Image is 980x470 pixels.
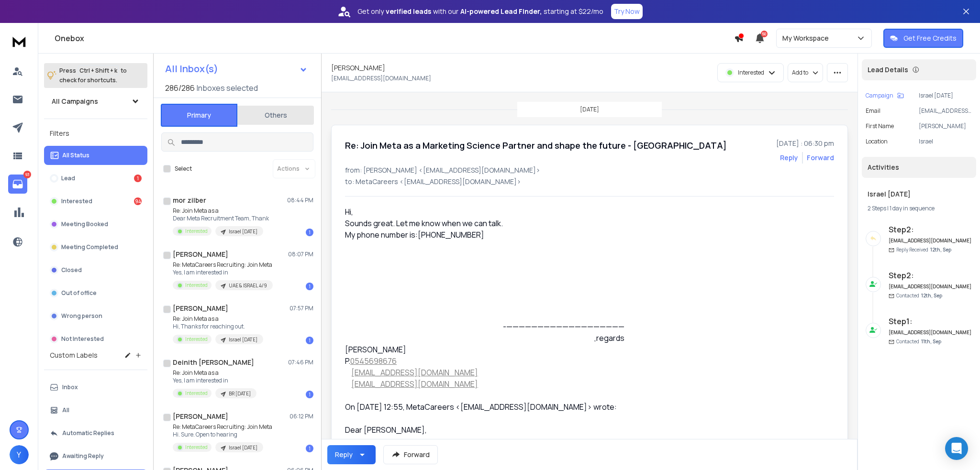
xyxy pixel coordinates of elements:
h6: [EMAIL_ADDRESS][DOMAIN_NAME] [889,329,972,336]
p: Meeting Completed [61,243,118,251]
p: Hi, Thanks for reaching out. [173,323,263,330]
h1: Re: Join Meta as a Marketing Science Partner and shape the future - [GEOGRAPHIC_DATA] [345,139,727,152]
p: 07:57 PM [290,305,313,312]
h1: [PERSON_NAME] [173,412,228,421]
button: Out of office [44,284,147,303]
h3: Inboxes selected [197,82,258,94]
p: Contacted [896,292,942,299]
p: Interested [185,390,208,397]
p: Interested [185,282,208,289]
a: 93 [8,175,27,194]
button: Interested94 [44,192,147,211]
button: Primary [161,104,237,127]
p: [EMAIL_ADDRESS][DOMAIN_NAME] [919,107,972,115]
h1: [PERSON_NAME] [331,63,385,73]
p: [DATE] [580,106,599,113]
div: Reply [335,450,353,459]
span: 2 Steps [868,204,886,212]
span: [PERSON_NAME] [345,344,406,355]
p: 07:46 PM [288,359,313,366]
h1: Deinith [PERSON_NAME] [173,358,254,367]
p: Dear Meta Recruitment Team, Thank [173,215,269,222]
p: 06:12 PM [290,413,313,420]
p: Interested [185,336,208,343]
h1: All Inbox(s) [165,64,218,74]
h6: [EMAIL_ADDRESS][DOMAIN_NAME] [889,237,972,244]
p: Re: MetaCareers Recruiting: Join Meta [173,261,273,269]
p: Lead [61,175,75,182]
p: Wrong person [61,312,102,320]
div: 94 [134,197,142,205]
h1: Onebox [55,33,734,44]
button: Lead1 [44,169,147,188]
button: Inbox [44,378,147,397]
span: regards, [594,333,624,343]
p: UAE & ISRAEL 4/9 [229,282,267,289]
p: Not Interested [61,335,104,343]
span: Ctrl + Shift + k [78,65,119,76]
p: First Name [866,122,894,130]
p: Lead Details [868,65,908,75]
h6: Step 2 : [889,224,972,235]
p: Get Free Credits [903,33,957,43]
span: 12th, Sep [921,292,942,299]
div: 1 [306,445,313,452]
button: All Inbox(s) [157,59,315,78]
p: Meeting Booked [61,220,108,228]
p: Israel [919,138,972,145]
div: 1 [134,175,142,182]
button: Campaign [866,92,904,99]
p: 93 [23,171,31,178]
div: Forward [807,153,834,163]
button: Awaiting Reply [44,447,147,466]
label: Select [175,165,192,173]
button: Not Interested [44,329,147,349]
p: Out of office [61,289,97,297]
p: Israel [DATE] [229,444,257,451]
p: BR [DATE] [229,390,251,397]
div: Sounds great. Let me know when we can talk. [345,218,624,229]
button: Reply [780,153,798,163]
a: [EMAIL_ADDRESS][DOMAIN_NAME] [351,379,478,389]
button: Y [10,445,29,464]
div: Activities [862,157,976,178]
p: [DATE] : 06:30 pm [776,139,834,148]
span: 12th, Sep [930,246,951,253]
span: Dear [PERSON_NAME], [345,425,427,435]
div: Open Intercom Messenger [945,437,968,460]
button: All Status [44,146,147,165]
button: Forward [383,445,438,464]
p: Interested [61,197,92,205]
button: Meeting Booked [44,215,147,234]
h1: [PERSON_NAME] [173,304,228,313]
button: Reply [327,445,376,464]
p: Contacted [896,338,941,345]
button: Try Now [611,4,643,19]
p: Try Now [614,7,640,16]
p: Automatic Replies [62,429,114,437]
p: Awaiting Reply [62,452,104,460]
p: Campaign [866,92,893,99]
button: Meeting Completed [44,238,147,257]
h1: All Campaigns [52,97,98,106]
p: Interested [738,69,764,77]
button: Automatic Replies [44,424,147,443]
p: [PERSON_NAME] [919,122,972,130]
a: [EMAIL_ADDRESS][DOMAIN_NAME] [351,367,478,378]
div: 1 [306,283,313,290]
p: Yes, I am interested in [173,269,273,276]
p: Inbox [62,383,78,391]
button: All [44,401,147,420]
img: logo [10,33,29,50]
button: Closed [44,261,147,280]
p: [EMAIL_ADDRESS][DOMAIN_NAME] [331,75,431,82]
h6: [EMAIL_ADDRESS][DOMAIN_NAME] [889,283,972,290]
span: 286 / 286 [165,82,195,94]
h3: Custom Labels [50,350,98,360]
p: Re: Join Meta as a [173,315,263,323]
div: Hi, [345,206,624,218]
p: 08:07 PM [288,251,313,258]
div: 1 [306,229,313,236]
p: Re: MetaCareers Recruiting: Join Meta [173,423,272,431]
h1: [PERSON_NAME] [173,250,228,259]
